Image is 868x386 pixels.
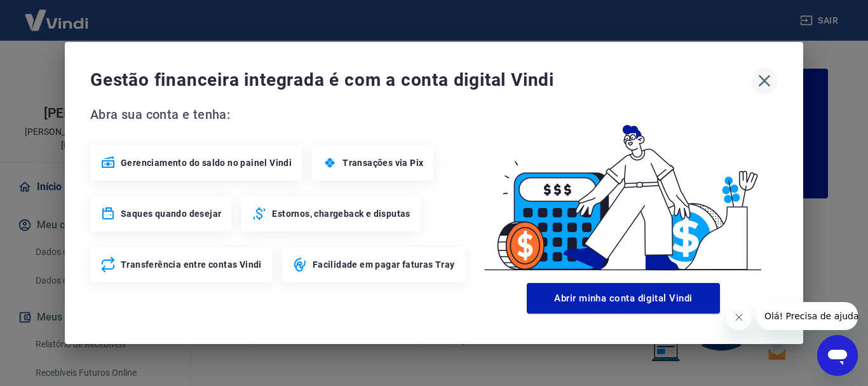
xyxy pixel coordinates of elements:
[90,67,751,93] span: Gestão financeira integrada é com a conta digital Vindi
[726,305,752,330] iframe: Fechar mensagem
[313,258,455,271] span: Facilidade em pagar faturas Tray
[342,156,423,169] span: Transações via Pix
[527,283,720,314] button: Abrir minha conta digital Vindi
[121,258,262,271] span: Transferência entre contas Vindi
[469,104,778,278] img: Good Billing
[817,335,858,376] iframe: Botão para abrir a janela de mensagens
[121,207,221,220] span: Saques quando desejar
[8,9,107,19] span: Olá! Precisa de ajuda?
[757,302,858,330] iframe: Mensagem da empresa
[272,207,410,220] span: Estornos, chargeback e disputas
[121,156,292,169] span: Gerenciamento do saldo no painel Vindi
[90,104,469,125] span: Abra sua conta e tenha:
